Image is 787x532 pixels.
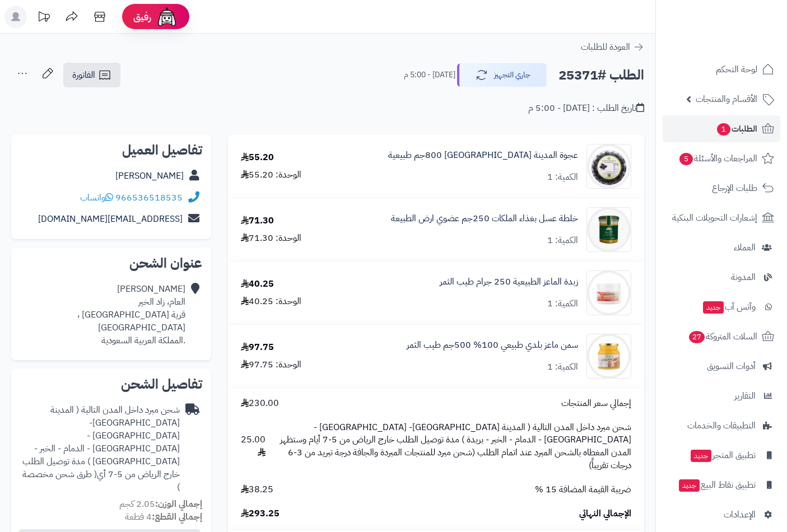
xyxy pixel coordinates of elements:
[72,68,95,82] span: الفاتورة
[547,171,578,184] div: الكمية: 1
[20,377,202,391] h2: تفاصيل الشحن
[688,330,706,344] span: 27
[391,212,578,225] a: خلطة عسل بغذاء الملكات 250جم عضوي ارض الطبيعة
[690,447,756,463] span: تطبيق المتجر
[724,507,756,522] span: الإعدادات
[407,339,578,352] a: سمن ماعز بلدي طبيعي 100% 500جم طيب الثمر
[663,472,780,498] a: تطبيق نقاط البيعجديد
[241,232,301,245] div: الوحدة: 71.30
[663,442,780,469] a: تطبيق المتجرجديد
[711,8,776,32] img: logo-2.png
[63,63,120,87] a: الفاتورة
[133,10,151,24] span: رفيق
[20,404,180,493] div: شحن مبرد داخل المدن التالية ( المدينة [GEOGRAPHIC_DATA]- [GEOGRAPHIC_DATA] - [GEOGRAPHIC_DATA] - ...
[277,421,631,472] span: شحن مبرد داخل المدن التالية ( المدينة [GEOGRAPHIC_DATA]- [GEOGRAPHIC_DATA] - [GEOGRAPHIC_DATA] - ...
[561,397,631,410] span: إجمالي سعر المنتجات
[663,323,780,350] a: السلات المتروكة27
[388,149,578,162] a: عجوة المدينة [GEOGRAPHIC_DATA] 800جم طبيعية
[119,497,202,511] small: 2.05 كجم
[241,341,274,354] div: 97.75
[528,102,644,115] div: تاريخ الطلب : [DATE] - 5:00 م
[734,240,756,255] span: العملاء
[587,207,631,252] img: 1712844130-6f3e97af-b8eb-4f40-ada0-f687860e8374_I23-2A4TS33-90x90.jpeg
[691,450,711,462] span: جديد
[20,283,185,347] div: [PERSON_NAME] العام، زاد الخير قرية [GEOGRAPHIC_DATA] ، [GEOGRAPHIC_DATA] .المملكة العربية السعودية
[241,278,274,291] div: 40.25
[20,143,202,157] h2: تفاصيل العميل
[716,121,757,137] span: الطلبات
[734,388,756,404] span: التقارير
[702,299,756,315] span: وآتس آب
[663,382,780,409] a: التقارير
[678,151,757,166] span: المراجعات والأسئلة
[241,507,280,520] span: 293.25
[535,483,631,496] span: ضريبة القيمة المضافة 15 %
[404,69,455,81] small: [DATE] - 5:00 م
[679,152,693,166] span: 5
[241,397,279,410] span: 230.00
[663,501,780,528] a: الإعدادات
[672,210,757,226] span: إشعارات التحويلات البنكية
[115,169,184,183] a: [PERSON_NAME]
[30,6,58,31] a: تحديثات المنصة
[707,358,756,374] span: أدوات التسويق
[703,301,724,314] span: جديد
[241,169,301,181] div: الوحدة: 55.20
[558,64,644,87] h2: الطلب #25371
[241,214,274,227] div: 71.30
[716,123,731,136] span: 1
[663,145,780,172] a: المراجعات والأسئلة5
[687,418,756,433] span: التطبيقات والخدمات
[547,361,578,374] div: الكمية: 1
[663,175,780,202] a: طلبات الإرجاع
[663,56,780,83] a: لوحة التحكم
[152,510,202,524] strong: إجمالي القطع:
[22,468,180,494] span: ( طرق شحن مخصصة )
[547,297,578,310] div: الكمية: 1
[457,63,547,87] button: جاري التجهيز
[663,293,780,320] a: وآتس آبجديد
[38,212,183,226] a: [EMAIL_ADDRESS][DOMAIN_NAME]
[125,510,202,524] small: 4 قطعة
[663,412,780,439] a: التطبيقات والخدمات
[155,497,202,511] strong: إجمالي الوزن:
[440,276,578,288] a: زبدة الماعز الطبيعية 250 جرام طيب الثمر
[115,191,183,204] a: 966536518535
[241,483,273,496] span: 38.25
[712,180,757,196] span: طلبات الإرجاع
[20,256,202,270] h2: عنوان الشحن
[663,204,780,231] a: إشعارات التحويلات البنكية
[679,479,700,492] span: جديد
[156,6,178,28] img: ai-face.png
[587,334,631,379] img: 1745189843-%D8%B3%D9%85%D9%86%20%D9%85%D8%A7%D8%B9%D8%B2%20%D8%A8%D9%84%D8%AF%D9%8A%20-90x90.jpg
[80,191,113,204] a: واتساب
[241,433,266,459] span: 25.00
[579,507,631,520] span: الإجمالي النهائي
[688,329,757,344] span: السلات المتروكة
[663,264,780,291] a: المدونة
[581,40,644,54] a: العودة للطلبات
[663,353,780,380] a: أدوات التسويق
[696,91,757,107] span: الأقسام والمنتجات
[587,144,631,189] img: 1714234606-2147483733-90x90.jpg
[663,234,780,261] a: العملاء
[731,269,756,285] span: المدونة
[241,151,274,164] div: 55.20
[241,358,301,371] div: الوحدة: 97.75
[678,477,756,493] span: تطبيق نقاط البيع
[663,115,780,142] a: الطلبات1
[241,295,301,308] div: الوحدة: 40.25
[716,62,757,77] span: لوحة التحكم
[587,270,631,315] img: 1745189470-%D8%B2%D8%A8%D8%AF%D8%A9%20%D9%85%D8%A7%D8%B9%D8%B2%20%D8%A8%D9%84%D8%AF%D9%8A%20-90x9...
[581,40,630,54] span: العودة للطلبات
[547,234,578,247] div: الكمية: 1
